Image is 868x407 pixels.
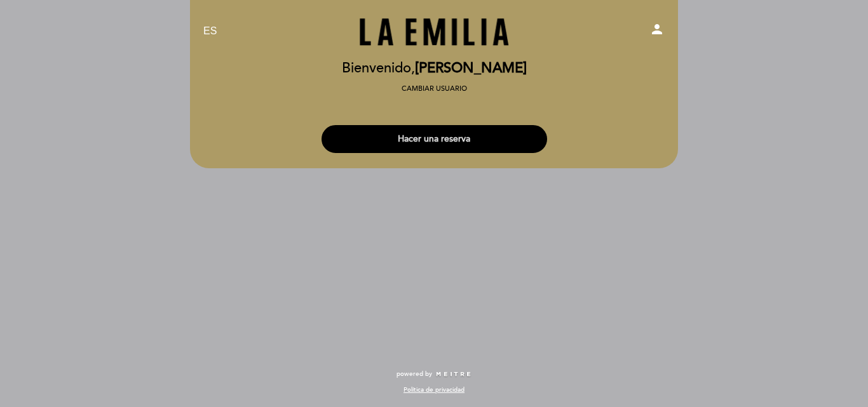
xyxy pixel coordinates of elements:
[342,61,527,76] h2: Bienvenido,
[649,22,665,41] button: person
[397,370,432,378] span: powered by
[649,22,665,37] i: person
[435,371,471,378] img: MEITRE
[403,385,465,394] a: Política de privacidad
[322,125,547,153] button: Hacer una reserva
[398,83,471,95] button: Cambiar usuario
[415,60,527,77] span: [PERSON_NAME]
[397,370,471,378] a: powered by
[355,14,513,49] a: LA [PERSON_NAME]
